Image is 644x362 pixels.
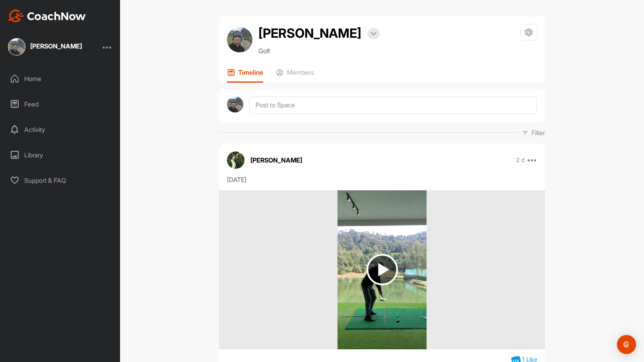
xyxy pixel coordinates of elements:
img: CoachNow [8,10,86,22]
img: avatar [227,27,252,52]
div: Activity [4,120,116,139]
img: square_791fc3ea6ae05154d64c8cb19207f354.jpg [8,38,25,56]
div: Home [4,69,116,89]
img: play [367,254,398,285]
img: avatar [227,151,244,169]
p: Timeline [238,68,263,76]
div: Library [4,145,116,165]
p: Golf [258,46,380,56]
div: [DATE] [227,175,537,184]
div: Open Intercom Messenger [617,335,636,354]
p: [PERSON_NAME] [250,155,302,165]
div: Feed [4,94,116,114]
img: avatar [227,97,243,113]
p: Filter [531,128,545,137]
img: arrow-down [370,32,376,36]
div: [PERSON_NAME] [30,43,82,49]
img: media [338,190,426,349]
h2: [PERSON_NAME] [258,24,361,43]
p: 2 d [516,156,525,164]
div: Support & FAQ [4,170,116,190]
p: Members [287,68,314,76]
